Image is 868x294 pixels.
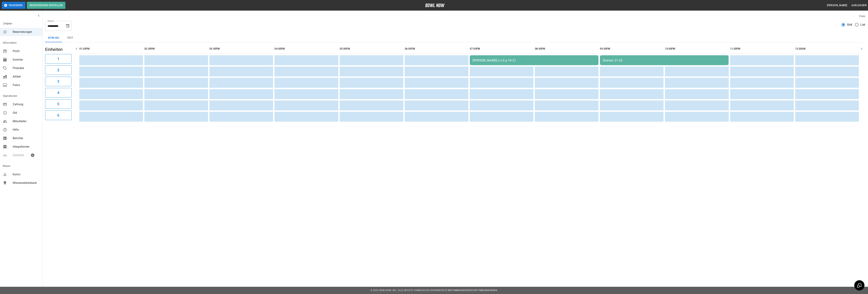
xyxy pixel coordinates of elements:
[78,42,860,123] table: sticky table
[64,22,71,29] button: Choose date, selected date is 1. Nov. 2025
[665,44,729,54] th: 10:00PM
[603,58,726,62] div: Gneiser 21-23
[13,66,39,70] span: Produkte
[274,44,338,54] th: 04:00PM
[13,119,39,123] span: Mitarbeiter
[13,102,39,106] span: Zahlung
[859,14,865,18] label: View
[209,44,273,54] th: 03:00PM
[57,101,59,107] h6: 5
[45,54,72,64] button: 1
[45,111,72,120] button: 6
[62,34,78,42] button: test
[27,2,66,9] button: Reservierung erstellen
[600,44,664,54] th: 09:00PM
[45,34,62,42] button: Bowling
[57,112,59,118] h6: 6
[405,44,468,54] th: 06:00PM
[45,65,72,75] button: 2
[371,289,431,292] span: © 2022 BowlNow, Inc. Alle Rechte vorbehalten.
[425,4,445,7] img: logo
[795,44,859,54] th: 12:00AM
[45,88,72,97] button: 4
[13,145,39,149] span: Integrationen
[45,47,72,52] h5: Einheiten
[13,111,39,115] span: Std
[13,58,39,62] span: Inventar
[13,49,39,53] span: Profil
[57,67,59,73] h6: 2
[13,136,39,140] span: Berichte
[850,2,868,9] button: Ausloggen
[57,56,59,62] h6: 1
[45,99,72,109] button: 5
[340,44,403,54] th: 05:00PM
[45,77,72,86] button: 3
[57,90,59,96] h6: 4
[13,128,39,132] span: Hilfe
[13,181,39,185] span: Wissensdatenbank
[13,172,39,177] span: Konto
[13,83,39,87] span: Fotos
[13,30,39,34] span: Reservierungen
[57,79,59,84] h6: 3
[535,44,598,54] th: 08:00PM
[144,44,208,54] th: 02:00PM
[473,58,596,62] div: [PERSON_NAME] n s 6 p 19-21
[45,34,865,42] div: inventory tabs
[470,44,533,54] th: 07:00PM
[431,289,466,292] a: Datenschutz-Bestimmungen
[2,2,25,9] button: Pausieren
[826,2,849,9] button: [PERSON_NAME]
[847,23,852,27] span: Grid
[860,23,865,27] span: List
[13,75,39,79] span: Artikel
[79,44,143,54] th: 01:00PM
[467,289,497,292] a: Geschäftsbedingungen
[730,44,794,54] th: 11:00PM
